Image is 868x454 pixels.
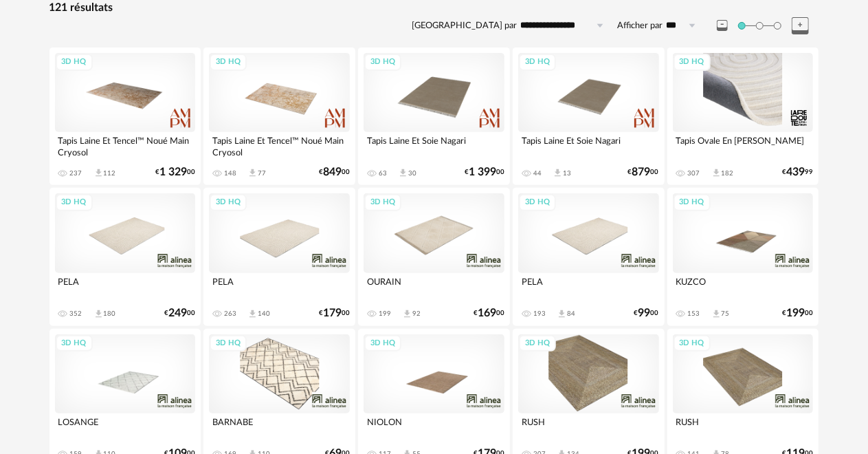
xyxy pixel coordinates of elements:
span: 1 399 [469,168,496,177]
div: 153 [688,310,700,318]
span: Download icon [247,168,258,178]
div: 3D HQ [210,335,247,352]
a: 3D HQ Tapis Laine Et Tencel™ Noué Main Cryosol 148 Download icon 77 €84900 [203,47,355,185]
div: 3D HQ [674,194,711,211]
div: 3D HQ [519,194,556,211]
div: € 00 [319,309,350,318]
div: 352 [70,310,82,318]
div: 3D HQ [519,335,556,352]
span: 849 [323,168,342,177]
div: 307 [688,169,700,177]
span: Download icon [711,168,722,178]
div: 193 [533,310,546,318]
div: 140 [258,310,270,318]
div: 3D HQ [210,54,247,71]
div: 3D HQ [56,335,93,352]
div: 63 [379,169,387,177]
div: € 99 [782,168,813,177]
span: 439 [786,168,805,177]
div: € 00 [782,309,813,318]
div: € 00 [634,309,659,318]
div: 75 [722,310,730,318]
span: Download icon [402,309,412,319]
div: 3D HQ [210,194,247,211]
div: € 00 [319,168,350,177]
a: 3D HQ PELA 263 Download icon 140 €17900 [203,188,355,325]
span: Download icon [557,309,567,319]
div: 3D HQ [364,194,401,211]
span: 249 [168,309,187,318]
div: € 00 [474,309,504,318]
a: 3D HQ PELA 352 Download icon 180 €24900 [49,188,201,325]
span: 1 329 [159,168,187,177]
div: KUZCO [673,273,814,301]
div: 3D HQ [364,335,401,352]
div: € 00 [155,168,195,177]
div: 263 [224,310,236,318]
div: PELA [518,273,659,301]
a: 3D HQ Tapis Laine Et Soie Nagari 44 Download icon 13 €87900 [513,47,665,185]
div: 3D HQ [364,54,401,71]
div: 92 [412,310,421,318]
span: 99 [638,309,651,318]
div: RUSH [518,413,659,441]
div: RUSH [673,413,814,441]
div: 77 [258,169,266,177]
label: [GEOGRAPHIC_DATA] par [412,20,518,32]
span: Download icon [711,309,722,319]
div: Tapis Ovale En [PERSON_NAME] [673,132,814,160]
div: LOSANGE [55,413,196,441]
div: 148 [224,169,236,177]
div: 237 [70,169,82,177]
span: Download icon [398,168,408,178]
div: BARNABE [209,413,350,441]
div: 44 [533,169,542,177]
div: € 00 [628,168,659,177]
div: NIOLON [364,413,504,441]
div: PELA [55,273,196,301]
div: 3D HQ [56,54,93,71]
div: Tapis Laine Et Tencel™ Noué Main Cryosol [209,132,350,160]
div: € 00 [465,168,504,177]
a: 3D HQ OURAIN 199 Download icon 92 €16900 [358,188,510,325]
div: 180 [104,310,116,318]
span: 179 [323,309,342,318]
div: 13 [563,169,571,177]
div: PELA [209,273,350,301]
div: Tapis Laine Et Soie Nagari [518,132,659,160]
div: 121 résultats [49,1,819,15]
a: 3D HQ Tapis Laine Et Tencel™ Noué Main Cryosol 237 Download icon 112 €1 32900 [49,47,201,185]
span: Download icon [93,168,104,178]
div: € 00 [164,309,195,318]
span: 169 [478,309,496,318]
div: 84 [567,310,575,318]
div: 3D HQ [56,194,93,211]
div: 182 [722,169,734,177]
label: Afficher par [618,20,663,32]
span: Download icon [553,168,563,178]
span: 879 [632,168,651,177]
div: OURAIN [364,273,504,301]
div: Tapis Laine Et Tencel™ Noué Main Cryosol [55,132,196,160]
a: 3D HQ PELA 193 Download icon 84 €9900 [513,188,665,325]
span: Download icon [247,309,258,319]
span: 199 [786,309,805,318]
div: 3D HQ [519,54,556,71]
div: 30 [408,169,416,177]
span: Download icon [93,309,104,319]
div: 3D HQ [674,54,711,71]
div: 112 [104,169,116,177]
div: 3D HQ [674,335,711,352]
div: Tapis Laine Et Soie Nagari [364,132,504,160]
div: 199 [379,310,391,318]
a: 3D HQ Tapis Laine Et Soie Nagari 63 Download icon 30 €1 39900 [358,47,510,185]
a: 3D HQ KUZCO 153 Download icon 75 €19900 [667,188,819,325]
a: 3D HQ Tapis Ovale En [PERSON_NAME] 307 Download icon 182 €43999 [667,47,819,185]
